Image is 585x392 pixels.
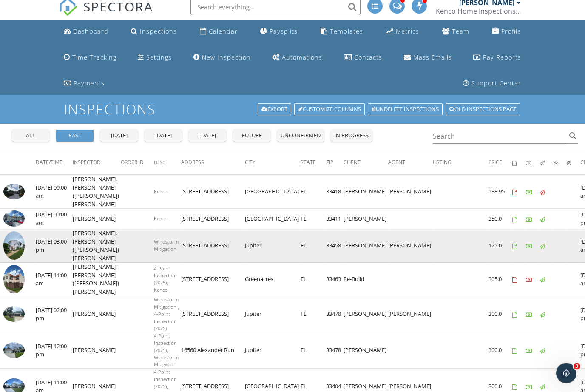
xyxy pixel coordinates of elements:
[344,176,388,209] td: [PERSON_NAME]
[154,297,179,332] span: Windstorm Mitigation , 4-Point Inspection (2025)
[73,159,100,166] span: Inspector
[483,54,521,62] div: Pay Reports
[470,50,525,66] a: Pay Reports
[3,265,25,294] img: 9563341%2Fcover_photos%2Fydm5Yf26eGnxw7orFucG%2Fsmall.jpg
[64,102,521,117] h1: Inspections
[488,159,502,166] span: Price
[344,263,388,297] td: Re-Build
[245,297,301,333] td: Jupiter
[154,189,168,195] span: Kenco
[245,159,256,166] span: City
[12,130,49,142] button: all
[501,28,521,36] div: Profile
[344,230,388,263] td: [PERSON_NAME]
[433,130,566,144] input: Search
[3,307,25,323] img: 9558451%2Fcover_photos%2FbA5IJoHjH0vOr0phmWgA%2Fsmall.jpg
[301,151,326,175] th: State: Not sorted.
[36,159,62,166] span: Date/Time
[488,209,512,230] td: 350.0
[36,176,73,209] td: [DATE] 09:00 am
[73,28,108,36] div: Dashboard
[433,151,488,175] th: Listing: Not sorted.
[181,297,245,333] td: [STREET_ADDRESS]
[452,28,469,36] div: Team
[301,297,326,333] td: FL
[36,151,73,175] th: Date/Time: Not sorted.
[121,151,154,175] th: Order ID: Not sorted.
[245,333,301,369] td: Jupiter
[326,263,344,297] td: 33463
[128,24,180,40] a: Inspections
[400,50,455,66] a: Mass Emails
[202,54,251,62] div: New Inspection
[344,297,388,333] td: [PERSON_NAME]
[233,130,270,142] button: future
[341,50,386,66] a: Contacts
[60,76,108,92] a: Payments
[60,132,90,140] div: past
[488,176,512,209] td: 588.95
[73,263,121,297] td: [PERSON_NAME], [PERSON_NAME] ([PERSON_NAME]) [PERSON_NAME]
[354,54,382,62] div: Contacts
[258,104,291,116] a: Export
[36,230,73,263] td: [DATE] 03:00 pm
[145,130,182,142] button: [DATE]
[154,216,168,222] span: Kenco
[567,151,580,175] th: Canceled: Not sorted.
[36,263,73,297] td: [DATE] 11:00 am
[72,54,116,62] div: Time Tracking
[488,151,512,175] th: Price: Not sorted.
[60,50,120,66] a: Time Tracking
[3,211,25,227] img: 9544508%2Fcover_photos%2FLgwsAo6gMZ224wggvjTg%2Fsmall.jpg
[282,54,322,62] div: Automations
[388,297,433,333] td: [PERSON_NAME]
[436,7,521,16] div: Kenco Home Inspections Inc.
[326,151,344,175] th: Zip: Not sorted.
[344,333,388,369] td: [PERSON_NAME]
[344,209,388,230] td: [PERSON_NAME]
[36,297,73,333] td: [DATE] 02:00 pm
[471,80,521,88] div: Support Center
[331,130,372,142] button: in progress
[148,132,179,140] div: [DATE]
[270,28,298,36] div: Paysplits
[574,363,580,370] span: 3
[413,54,452,62] div: Mass Emails
[181,230,245,263] td: [STREET_ADDRESS]
[344,151,388,175] th: Client: Not sorted.
[154,151,181,175] th: Desc: Not sorted.
[189,130,226,142] button: [DATE]
[73,176,121,209] td: [PERSON_NAME], [PERSON_NAME] ([PERSON_NAME]) [PERSON_NAME]
[334,132,369,140] div: in progress
[281,132,321,140] div: unconfirmed
[553,151,567,175] th: Submitted: Not sorted.
[257,24,301,40] a: Paysplits
[56,130,94,142] button: past
[388,151,433,175] th: Agent: Not sorted.
[277,130,324,142] button: unconfirmed
[382,24,423,40] a: Metrics
[488,333,512,369] td: 300.0
[181,176,245,209] td: [STREET_ADDRESS]
[330,28,363,36] div: Templates
[154,333,179,368] span: 4-Point Inspection (2025), Windstorm Mitigation
[344,159,361,166] span: Client
[317,24,366,40] a: Templates
[488,297,512,333] td: 300.0
[190,50,254,66] a: New Inspection
[488,263,512,297] td: 305.0
[59,5,153,23] a: SPECTORA
[154,266,177,293] span: 4-Point Inspection (2025), Kenco
[245,230,301,263] td: Jupiter
[3,184,25,200] img: 9548279%2Fcover_photos%2FsGAK3hejkBwUajyz2pvd%2Fsmall.jpg
[36,333,73,369] td: [DATE] 12:00 pm
[446,104,520,116] a: Old inspections page
[388,176,433,209] td: [PERSON_NAME]
[301,263,326,297] td: FL
[3,232,25,260] img: 9568867%2Fcover_photos%2F4p1dCug3URsmz2uEdGCx%2Fsmall.jpg
[236,132,267,140] div: future
[301,230,326,263] td: FL
[396,28,419,36] div: Metrics
[74,80,105,88] div: Payments
[121,159,144,166] span: Order ID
